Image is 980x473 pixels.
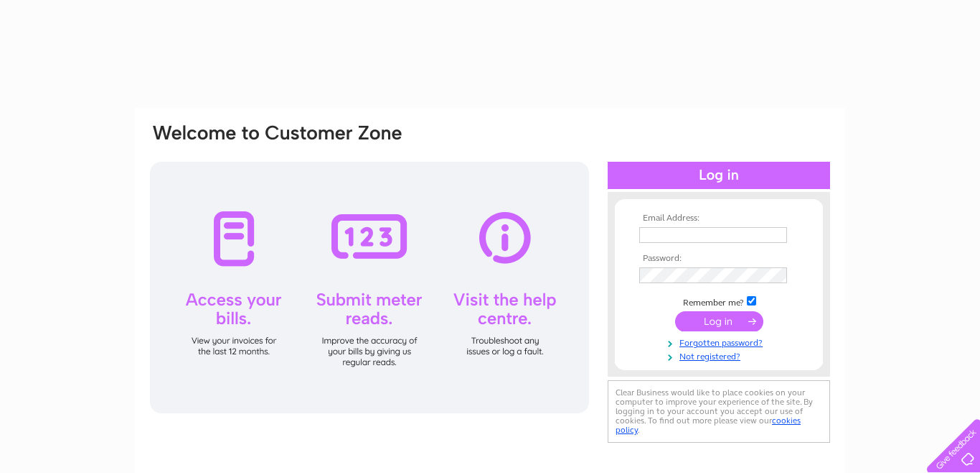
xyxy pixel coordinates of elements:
[608,380,830,443] div: Clear Business would like to place cookies on your computer to improve your experience of the sit...
[639,335,802,349] a: Forgotten password?
[636,213,802,224] th: Email Address:
[636,254,802,264] th: Password:
[636,294,802,308] td: Remember me?
[675,311,763,331] input: Submit
[616,415,801,435] a: cookies policy
[639,349,802,362] a: Not registered?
